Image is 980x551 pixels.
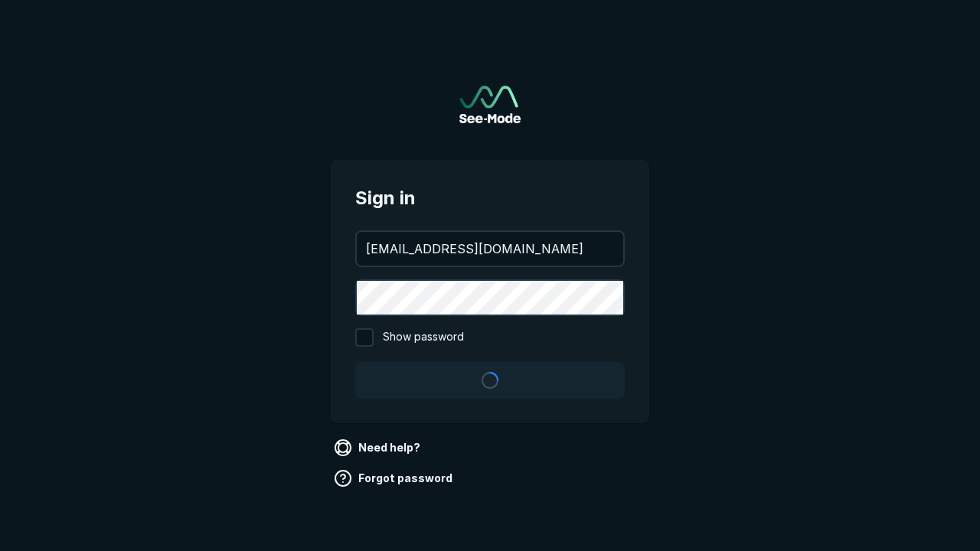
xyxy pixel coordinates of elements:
img: See-Mode Logo [459,86,521,123]
a: Go to sign in [459,86,521,123]
span: Sign in [355,184,625,212]
a: Forgot password [331,466,459,491]
span: Show password [383,328,464,347]
input: your@email.com [357,232,623,266]
a: Need help? [331,435,426,460]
